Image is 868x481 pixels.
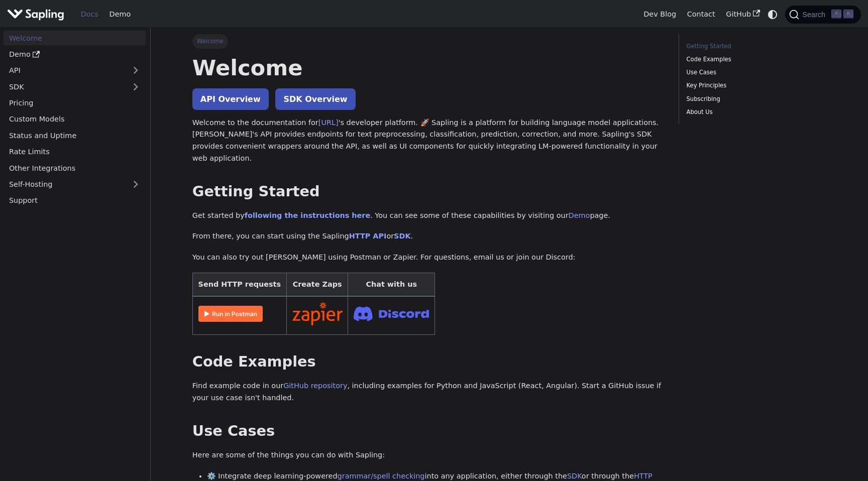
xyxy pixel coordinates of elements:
[198,306,263,322] img: Run in Postman
[7,7,68,22] a: Sapling.ai
[192,353,665,371] h2: Code Examples
[785,6,860,24] button: Search (Command+K)
[192,210,665,222] p: Get started by . You can see some of these capabilities by visiting our page.
[569,211,590,219] a: Demo
[687,55,823,64] a: Code Examples
[567,472,582,480] a: SDK
[75,7,104,22] a: Docs
[192,273,286,296] th: Send HTTP requests
[283,382,347,390] a: GitHub repository
[192,380,665,404] p: Find example code in our , including examples for Python and JavaScript (React, Angular). Start a...
[192,88,269,110] a: API Overview
[192,252,665,264] p: You can also try out [PERSON_NAME] using Postman or Zapier. For questions, email us or join our D...
[192,117,665,165] p: Welcome to the documentation for 's developer platform. 🚀 Sapling is a platform for building lang...
[245,211,370,219] a: following the instructions here
[394,232,410,240] a: SDK
[638,7,681,22] a: Dev Blog
[687,81,823,90] a: Key Principles
[192,54,665,81] h1: Welcome
[292,302,343,325] img: Connect in Zapier
[192,422,665,440] h2: Use Cases
[354,303,429,324] img: Join Discord
[7,7,64,22] img: Sapling.ai
[687,42,823,51] a: Getting Started
[338,472,425,480] a: grammar/spell checking
[4,161,146,175] a: Other Integrations
[766,7,780,22] button: Switch between dark and light mode (currently system mode)
[349,232,387,240] a: HTTP API
[4,63,126,78] a: API
[4,193,146,208] a: Support
[192,183,665,201] h2: Getting Started
[4,47,146,62] a: Demo
[126,79,146,94] button: Expand sidebar category 'SDK'
[104,7,136,22] a: Demo
[831,10,841,19] kbd: ⌘
[682,7,721,22] a: Contact
[192,34,228,48] span: Welcome
[192,34,665,48] nav: Breadcrumbs
[192,230,665,243] p: From there, you can start using the Sapling or .
[4,112,146,127] a: Custom Models
[286,273,348,296] th: Create Zaps
[843,10,853,19] kbd: K
[4,145,146,159] a: Rate Limits
[687,107,823,117] a: About Us
[126,63,146,78] button: Expand sidebar category 'API'
[4,31,146,45] a: Welcome
[4,96,146,110] a: Pricing
[318,118,339,127] a: [URL]
[687,94,823,104] a: Subscribing
[687,68,823,77] a: Use Cases
[4,79,126,94] a: SDK
[4,177,146,192] a: Self-Hosting
[192,449,665,461] p: Here are some of the things you can do with Sapling:
[799,11,831,19] span: Search
[4,128,146,143] a: Status and Uptime
[720,7,765,22] a: GitHub
[275,88,355,110] a: SDK Overview
[348,273,435,296] th: Chat with us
